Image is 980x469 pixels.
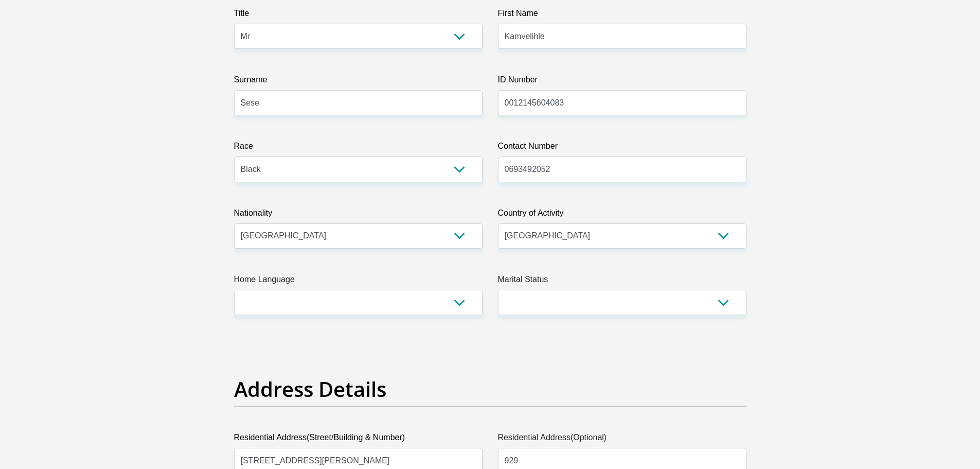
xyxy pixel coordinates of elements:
label: Home Language [234,273,483,290]
label: Surname [234,74,483,90]
input: ID Number [498,90,746,115]
label: ID Number [498,74,746,90]
label: Residential Address(Optional) [498,431,746,448]
input: Surname [234,90,483,115]
h2: Address Details [234,377,746,402]
label: Title [234,7,483,24]
label: Nationality [234,207,483,223]
label: Residential Address(Street/Building & Number) [234,431,483,448]
label: Contact Number [498,140,746,157]
label: Marital Status [498,273,746,290]
input: Contact Number [498,157,746,182]
label: Country of Activity [498,207,746,223]
label: First Name [498,7,746,24]
input: First Name [498,24,746,49]
label: Race [234,140,483,157]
